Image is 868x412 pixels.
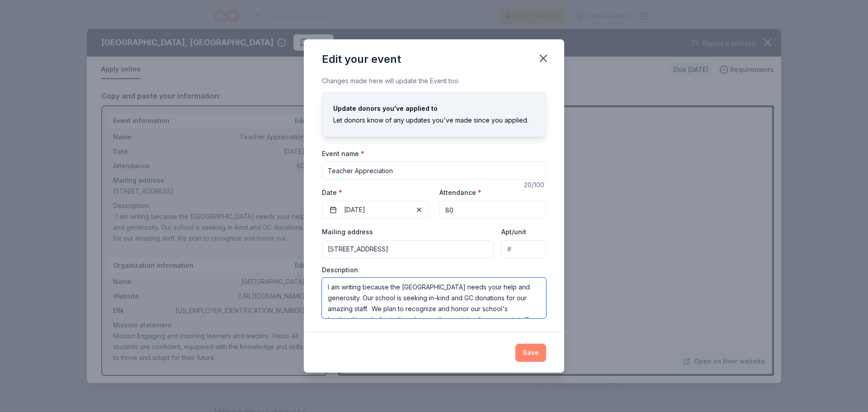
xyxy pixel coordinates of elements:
[515,344,546,362] button: Save
[439,188,481,197] label: Attendance
[322,201,429,219] button: [DATE]
[322,52,401,66] div: Edit your event
[501,240,546,258] input: #
[322,278,546,318] textarea: I am writing because the [GEOGRAPHIC_DATA] needs your help and generosity. Our school is seeking ...
[524,180,546,190] div: 20 /100
[322,188,429,197] label: Date
[333,115,535,126] div: Let donors know of any updates you've made since you applied.
[439,201,546,219] input: 20
[333,103,535,114] div: Update donors you've applied to
[322,265,358,275] label: Description
[501,227,526,237] label: Apt/unit
[322,149,364,158] label: Event name
[322,76,546,86] div: Changes made here will update the Event too.
[322,240,494,258] input: Enter a US address
[322,227,373,237] label: Mailing address
[322,161,546,180] input: Spring Fundraiser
